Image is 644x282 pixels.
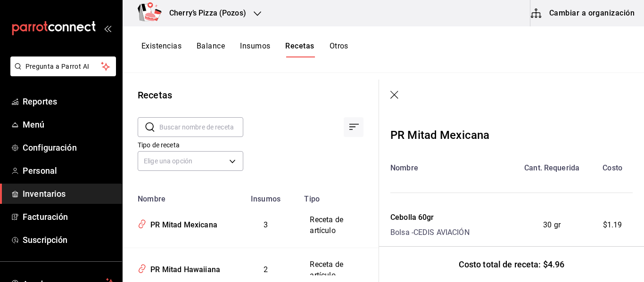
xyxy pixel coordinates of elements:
[138,88,172,102] div: Recetas
[390,212,470,223] div: Cebolla 60gr
[390,127,489,144] div: PR Mitad Mexicana
[330,41,348,57] button: Otros
[390,227,470,238] div: Bolsa - CEDIS AVIACIÓN
[10,56,116,76] button: Pregunta a Parrot AI
[603,219,622,231] span: $1.19
[138,142,243,148] label: Tipo de receta
[23,187,115,200] span: Inventarios
[264,265,268,274] span: 2
[240,41,270,57] button: Insumos
[543,219,561,231] span: 30 gr
[344,117,363,137] div: Ordenar por
[138,151,243,171] div: Elige una opción
[23,164,115,177] span: Personal
[23,210,115,223] span: Facturación
[141,41,348,57] div: navigation tabs
[141,41,182,57] button: Existencias
[197,41,225,57] button: Balance
[23,234,115,246] span: Suscripción
[23,118,115,131] span: Menú
[379,246,644,282] div: Costo total de receta: $4.96
[512,162,592,174] div: Cant. Requerida
[298,189,379,203] th: Tipo
[23,95,115,108] span: Reportes
[264,220,268,229] span: 3
[162,8,246,19] h3: Cherry’s Pizza (Pozos)
[147,261,220,275] div: PR Mitad Hawaiiana
[147,216,217,231] div: PR Mitad Mexicana
[285,41,314,57] button: Recetas
[25,62,101,72] span: Pregunta a Parrot AI
[390,162,512,174] div: Nombre
[592,162,633,174] div: Costo
[123,189,233,203] th: Nombre
[233,189,299,203] th: Insumos
[23,141,115,154] span: Configuración
[298,203,379,248] td: Receta de artículo
[7,68,116,78] a: Pregunta a Parrot AI
[104,24,111,32] button: open_drawer_menu
[159,118,243,137] input: Buscar nombre de receta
